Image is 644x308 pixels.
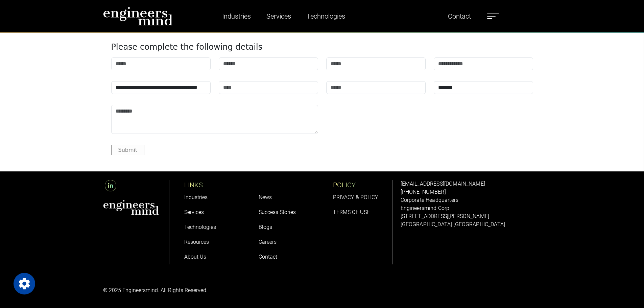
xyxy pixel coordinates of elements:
p: POLICY [333,180,392,190]
a: PRIVACY & POLICY [333,194,378,200]
iframe: reCAPTCHA [326,105,429,131]
a: Success Stories [259,209,296,215]
a: About Us [184,254,206,260]
button: Submit [111,145,145,155]
a: LinkedIn [103,183,118,189]
p: Corporate Headquarters [401,196,541,204]
a: Contact [445,8,474,24]
a: Careers [259,239,277,245]
a: Resources [184,239,209,245]
a: Industries [219,8,254,24]
a: [PHONE_NUMBER] [401,189,446,195]
p: [STREET_ADDRESS][PERSON_NAME] [401,212,541,220]
a: Contact [259,254,277,260]
img: logo [103,7,173,26]
img: aws [103,200,159,215]
a: Technologies [184,224,216,230]
a: Services [184,209,204,215]
p: LINKS [184,180,244,190]
p: [GEOGRAPHIC_DATA] [GEOGRAPHIC_DATA] [401,220,541,229]
a: TERMS OF USE [333,209,370,215]
p: Engineersmind Corp [401,204,541,212]
a: Blogs [259,224,272,230]
a: Industries [184,194,208,200]
a: Technologies [304,8,348,24]
a: [EMAIL_ADDRESS][DOMAIN_NAME] [401,181,485,187]
p: © 2025 Engineersmind. All Rights Reserved. [103,286,318,294]
a: News [259,194,272,200]
a: Services [264,8,294,24]
h4: Please complete the following details [111,42,533,52]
